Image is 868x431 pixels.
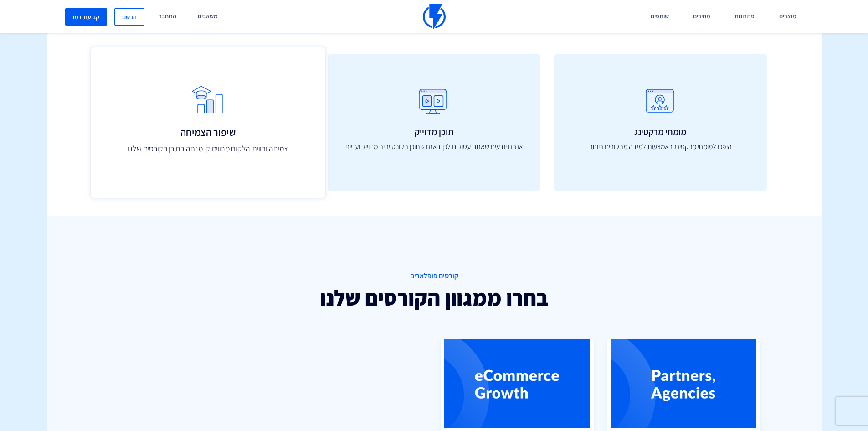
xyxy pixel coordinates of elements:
h3: שיפור הצמיחה [101,127,314,138]
p: היפכו למומחי מרקטינג באמצעות למידה מהטובים ביותר [563,141,758,152]
h2: בחרו ממגוון הקורסים שלנו [102,286,767,310]
h3: תוכן מדוייק [337,127,531,137]
a: הרשם [114,8,144,26]
p: צמיחה וחווית הלקוח מהווים קו מנחה בתוכן הקורסים שלנו [101,143,314,155]
span: קורסים פופלארים [102,271,767,281]
a: קביעת דמו [65,8,107,26]
p: אנחנו יודעים שאתם עסוקים לכן דאגנו שתוכן הקורס יהיה מדוייק וענייני [337,141,531,152]
h3: מומחי מרקטינג [563,127,758,137]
